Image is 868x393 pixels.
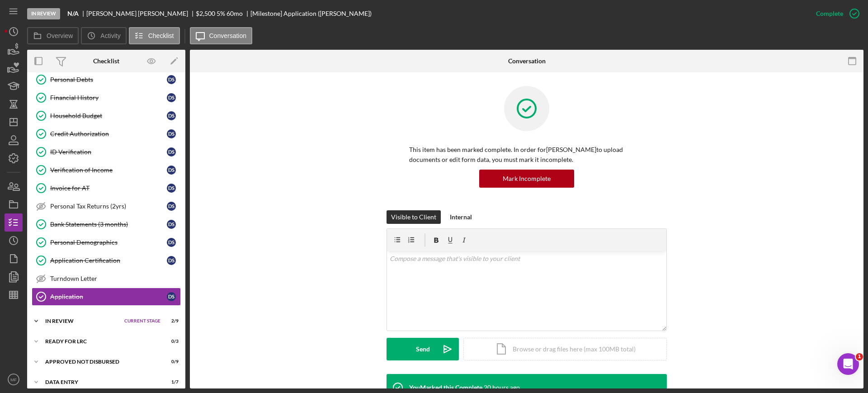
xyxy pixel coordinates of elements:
div: Application [50,293,167,300]
button: Send [387,338,459,360]
time: 2025-09-17 20:07 [484,384,520,391]
div: D S [167,147,176,156]
div: Application Certification [50,257,167,264]
a: Personal Tax Returns (2yrs)DS [32,197,181,215]
button: Activity [81,27,126,44]
div: In Review [45,318,120,324]
div: Conversation [508,57,546,65]
div: Turndown Letter [50,275,180,282]
div: D S [167,184,176,193]
iframe: Intercom live chat [837,353,859,375]
div: 2 / 9 [162,318,179,324]
div: D S [167,238,176,247]
div: In Review [27,8,60,19]
p: This item has been marked complete. In order for [PERSON_NAME] to upload documents or edit form d... [409,145,644,165]
div: Send [416,338,430,360]
label: Checklist [148,32,174,39]
div: D S [167,256,176,265]
div: Internal [450,210,472,224]
div: 1 / 7 [162,379,179,385]
label: Overview [47,32,73,39]
div: Credit Authorization [50,130,167,137]
div: [Milestone] Application ([PERSON_NAME]) [250,10,372,17]
div: Complete [816,5,843,23]
span: 1 [856,353,863,360]
span: Current Stage [124,318,160,324]
div: D S [167,93,176,102]
button: MF [5,370,23,388]
button: Complete [807,5,863,23]
div: Personal Debts [50,76,167,83]
div: Household Budget [50,112,167,119]
label: Activity [100,32,120,39]
div: D S [167,166,176,175]
div: 5 % [217,10,225,17]
a: Personal DemographicsDS [32,233,181,251]
div: Bank Statements (3 months) [50,221,167,228]
div: D S [167,292,176,301]
button: Internal [445,210,476,224]
div: Approved Not Disbursed [45,359,156,365]
div: Invoice for AT [50,185,167,192]
div: Financial History [50,94,167,101]
div: Data Entry [45,379,156,385]
a: ID VerificationDS [32,143,181,161]
button: Conversation [190,27,253,44]
a: Household BudgetDS [32,107,181,125]
a: Invoice for ATDS [32,179,181,197]
a: Personal DebtsDS [32,71,181,89]
b: N/A [67,10,79,17]
div: Verification of Income [50,166,167,174]
a: ApplicationDS [32,288,181,306]
div: 0 / 9 [162,359,179,365]
button: Overview [27,27,79,44]
div: 0 / 3 [162,339,179,344]
div: 60 mo [226,10,243,17]
div: You Marked this Complete [409,384,482,391]
a: Financial HistoryDS [32,89,181,107]
text: MF [10,377,17,382]
div: Visible to Client [391,210,436,224]
div: Personal Tax Returns (2yrs) [50,203,167,210]
a: Verification of IncomeDS [32,161,181,179]
span: $2,500 [196,9,215,17]
div: D S [167,129,176,138]
div: Ready for LRC [45,339,156,344]
div: D S [167,220,176,229]
a: Credit AuthorizationDS [32,125,181,143]
div: D S [167,75,176,84]
button: Checklist [129,27,180,44]
div: Mark Incomplete [503,170,551,188]
a: Bank Statements (3 months)DS [32,215,181,233]
button: Visible to Client [387,210,441,224]
a: Application CertificationDS [32,251,181,270]
div: D S [167,202,176,211]
div: [PERSON_NAME] [PERSON_NAME] [86,10,196,17]
label: Conversation [209,32,247,39]
div: ID Verification [50,148,167,156]
div: Checklist [93,57,119,65]
a: Turndown Letter [32,270,181,288]
div: D S [167,111,176,120]
div: Personal Demographics [50,239,167,246]
button: Mark Incomplete [479,170,574,188]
